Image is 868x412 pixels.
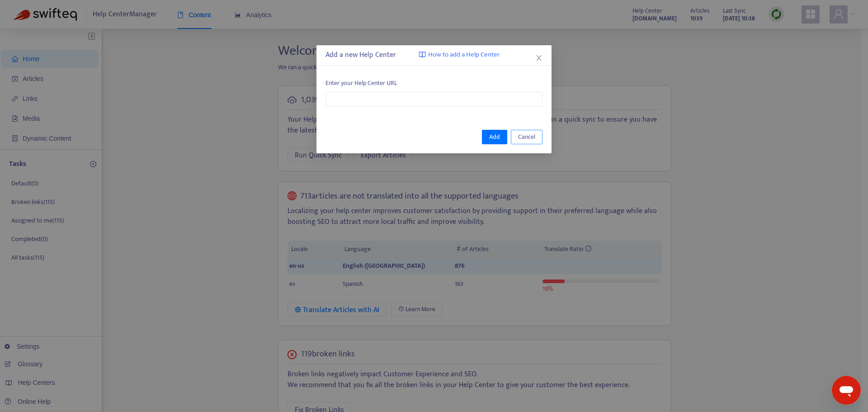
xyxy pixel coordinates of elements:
[489,132,500,142] span: Add
[832,376,861,405] iframe: Button to launch messaging window
[419,50,500,60] a: How to add a Help Center
[535,54,542,62] span: close
[511,130,542,144] button: Cancel
[419,51,426,58] img: image-link
[325,78,542,88] span: Enter your Help Center URL
[534,53,544,63] button: Close
[482,130,507,144] button: Add
[518,132,535,142] span: Cancel
[325,50,542,61] div: Add a new Help Center
[428,50,500,60] span: How to add a Help Center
